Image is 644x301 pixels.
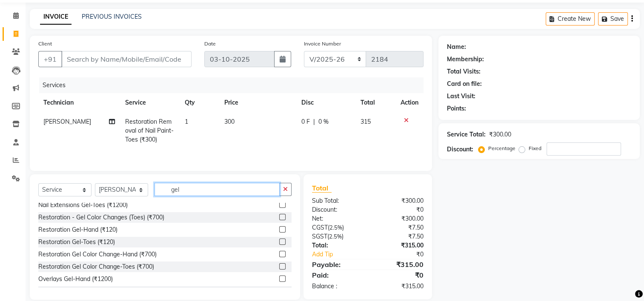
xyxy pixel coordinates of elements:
[368,241,430,250] div: ₹315.00
[38,275,113,284] div: Overlays Gel-Hand (₹1200)
[120,93,180,112] th: Service
[38,201,128,210] div: Nail Extensions Gel-Toes (₹1200)
[329,224,342,231] span: 2.5%
[313,117,315,126] span: |
[368,196,430,205] div: ₹300.00
[38,250,157,259] div: Restoration Gel Color Change-Hand (₹700)
[488,145,515,152] label: Percentage
[61,51,192,67] input: Search by Name/Mobile/Email/Code
[39,77,430,93] div: Services
[312,184,332,193] span: Total
[204,40,216,48] label: Date
[318,117,329,126] span: 0 %
[38,51,62,67] button: +91
[38,225,117,234] div: Restoration Gel-Hand (₹120)
[447,104,466,113] div: Points:
[38,262,154,271] div: Restoration Gel Color Change-Toes (₹700)
[447,67,481,76] div: Total Visits:
[447,55,484,64] div: Membership:
[306,241,368,250] div: Total:
[306,250,378,259] a: Add Tip
[529,145,541,152] label: Fixed
[378,250,430,259] div: ₹0
[306,259,368,270] div: Payable:
[155,183,280,196] input: Search or Scan
[306,205,368,214] div: Discount:
[306,282,368,291] div: Balance :
[306,196,368,205] div: Sub Total:
[43,118,91,125] span: [PERSON_NAME]
[38,287,110,296] div: Overlays Gel-Toes (₹1200)
[304,40,341,48] label: Invoice Number
[224,118,235,125] span: 300
[38,213,164,222] div: Restoration - Gel Color Changes (Toes) (₹700)
[447,80,482,88] div: Card on file:
[447,145,473,154] div: Discount:
[329,233,342,240] span: 2.5%
[312,233,327,240] span: SGST
[301,117,310,126] span: 0 F
[368,223,430,232] div: ₹7.50
[489,130,511,139] div: ₹300.00
[180,93,219,112] th: Qty
[312,224,328,231] span: CGST
[355,93,396,112] th: Total
[368,259,430,270] div: ₹315.00
[361,118,371,125] span: 315
[306,223,368,232] div: ( )
[368,282,430,291] div: ₹315.00
[296,93,355,112] th: Disc
[306,214,368,223] div: Net:
[447,43,466,51] div: Name:
[38,93,120,112] th: Technician
[368,232,430,241] div: ₹7.50
[125,118,174,143] span: Restoration Removal of Nail Paint-Toes (₹300)
[546,12,595,26] button: Create New
[40,9,72,25] a: INVOICE
[368,214,430,223] div: ₹300.00
[185,118,188,125] span: 1
[598,12,628,26] button: Save
[447,130,486,139] div: Service Total:
[38,40,52,48] label: Client
[82,13,142,20] a: PREVIOUS INVOICES
[368,205,430,214] div: ₹0
[306,270,368,280] div: Paid:
[395,93,424,112] th: Action
[38,238,115,247] div: Restoration Gel-Toes (₹120)
[306,232,368,241] div: ( )
[447,92,475,101] div: Last Visit:
[219,93,296,112] th: Price
[368,270,430,280] div: ₹0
